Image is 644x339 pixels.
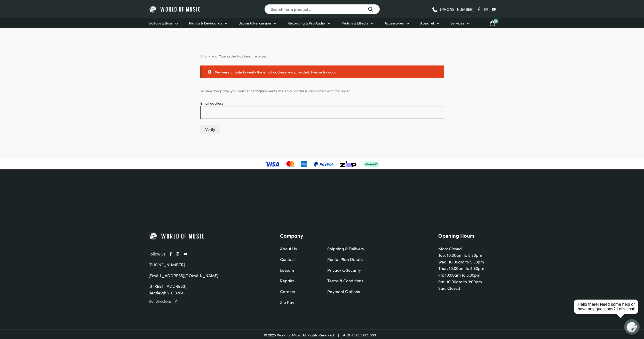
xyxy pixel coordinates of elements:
span: Accessories [385,20,404,26]
li: We were unable to verify the email address you provided. Please try again. [215,69,437,75]
a: Zip Pay [280,299,317,306]
a: Repairs [280,277,317,284]
a: Lessons [280,267,317,274]
div: Mon: Closed Tue: 10:00am to 5:30pm Wed: 10:00am to 5:30pm Thur: 10:00am to 5:30pm Fri: 10:00am to... [438,232,496,292]
label: Email address [200,100,444,106]
span: Services [450,20,464,26]
span: Recording & Pro Audio [288,20,325,26]
a: Payment Options [327,288,364,295]
span: Guitars & Bass [148,20,172,26]
span: Drums & Percussion [238,20,271,26]
span: Pedals & Effects [341,20,368,26]
span: 0 [494,19,498,23]
a: Rental Plan Details [327,256,364,263]
a: [PHONE_NUMBER] [432,5,474,13]
h3: Company [280,232,364,239]
div: [STREET_ADDRESS], Bentleigh VIC 3204 [148,283,257,296]
a: [PHONE_NUMBER] [148,262,185,267]
div: Follow us [148,251,257,257]
span: [PHONE_NUMBER] [440,7,474,11]
span: Pianos & Keyboards [189,20,222,26]
a: [EMAIL_ADDRESS][DOMAIN_NAME] [148,272,218,278]
span: | [338,332,339,338]
a: Privacy & Security [327,267,364,274]
p: To view this page, you must either or verify the email address associated with the order. [200,88,444,94]
a: Contact [280,256,317,263]
span: © 2025 World of Music All Rights Reserved [264,332,334,338]
img: World of Music [148,232,205,241]
a: Terms & Conditions [327,277,364,284]
p: Thank you. Your order has been received. [200,53,444,59]
a: Shipping & Delivery [327,245,364,252]
img: World of Music [148,5,201,13]
input: Search for a product ... [264,4,380,14]
span: Apparel [420,20,434,26]
a: About Us [280,245,317,252]
h3: Opening Hours [438,232,496,239]
a: Get Directions [148,298,257,305]
img: payment-logos-updated [265,161,379,167]
a: login [256,88,264,93]
span: ABN 43 653 601 660 [343,332,376,338]
a: Careers [280,288,317,295]
iframe: Chat with our support team [569,282,644,339]
button: Verify [200,125,220,134]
